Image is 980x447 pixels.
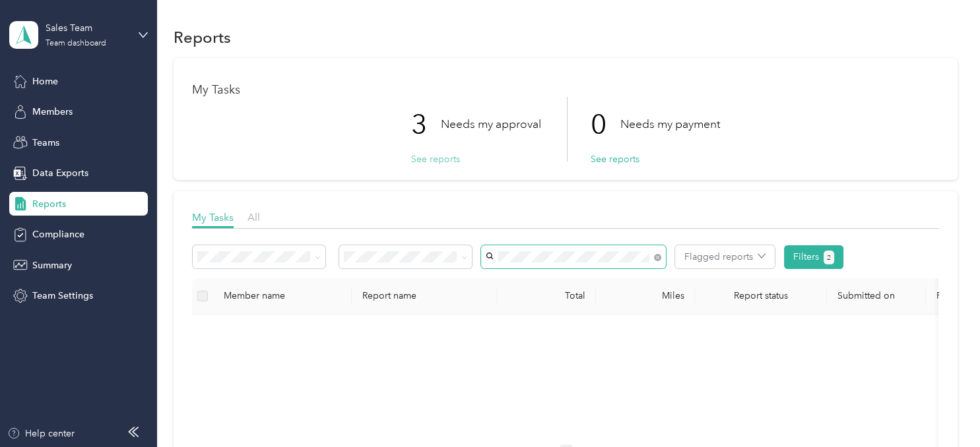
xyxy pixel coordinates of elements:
[824,251,835,264] button: 2
[213,278,352,314] th: Member name
[192,211,234,223] span: My Tasks
[591,152,639,166] button: See reports
[441,116,541,133] p: Needs my approval
[784,245,844,269] button: Filters2
[411,152,460,166] button: See reports
[32,105,73,119] span: Members
[192,83,939,97] h1: My Tasks
[352,278,497,314] th: Report name
[705,290,816,301] span: Report status
[620,116,720,133] p: Needs my payment
[32,227,84,241] span: Compliance
[32,258,72,272] span: Summary
[411,97,441,152] p: 3
[32,197,66,211] span: Reports
[247,211,260,223] span: All
[827,278,926,314] th: Submitted on
[32,289,93,303] span: Team Settings
[906,373,980,447] iframe: Everlance-gr Chat Button Frame
[606,290,684,301] div: Miles
[32,136,59,150] span: Teams
[7,427,75,440] button: Help center
[827,252,831,264] span: 2
[591,97,620,152] p: 0
[46,40,106,47] div: Team dashboard
[46,21,128,35] div: Sales Team
[32,74,58,88] span: Home
[507,290,585,301] div: Total
[32,166,88,180] span: Data Exports
[224,290,341,301] div: Member name
[675,245,775,268] button: Flagged reports
[174,30,231,44] h1: Reports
